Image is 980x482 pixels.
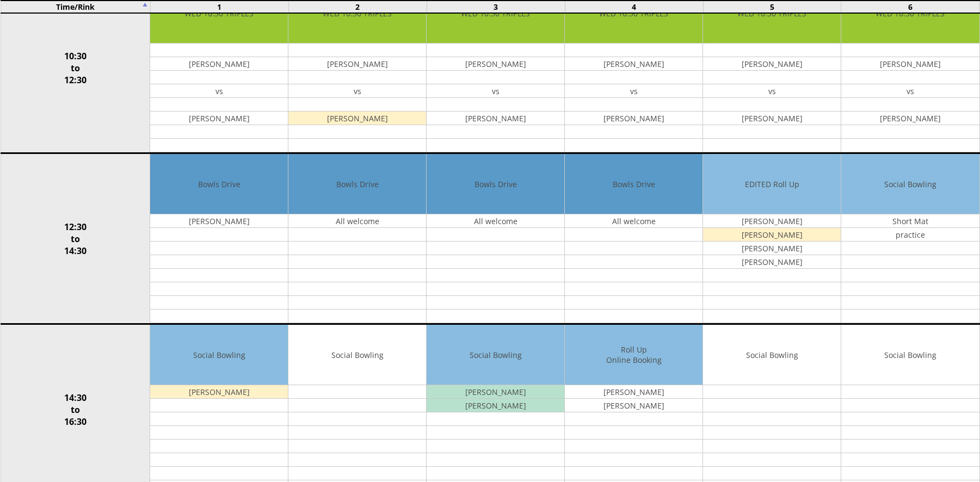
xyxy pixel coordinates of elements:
td: vs [703,84,841,98]
td: [PERSON_NAME] [703,57,841,71]
td: Roll Up Online Booking [565,325,702,385]
td: [PERSON_NAME] [703,242,841,255]
td: [PERSON_NAME] [150,57,288,71]
td: 1 [150,1,288,13]
td: [PERSON_NAME] [703,214,841,228]
td: [PERSON_NAME] [565,57,702,71]
td: [PERSON_NAME] [841,112,979,125]
td: [PERSON_NAME] [288,112,426,125]
td: [PERSON_NAME] [288,57,426,71]
td: Bowls Drive [427,154,564,214]
td: Short Mat [841,214,979,228]
td: vs [841,84,979,98]
td: 6 [841,1,979,13]
td: All welcome [288,214,426,228]
td: All welcome [565,214,702,228]
td: [PERSON_NAME] [565,399,702,412]
td: [PERSON_NAME] [703,112,841,125]
td: [PERSON_NAME] [427,385,564,399]
td: [PERSON_NAME] [703,255,841,269]
td: [PERSON_NAME] [841,57,979,71]
td: Social Bowling [150,325,288,385]
td: Social Bowling [841,325,979,385]
td: [PERSON_NAME] [565,385,702,399]
td: vs [150,84,288,98]
td: vs [427,84,564,98]
td: 3 [427,1,565,13]
td: [PERSON_NAME] [150,214,288,228]
td: [PERSON_NAME] [150,112,288,125]
td: [PERSON_NAME] [427,57,564,71]
td: [PERSON_NAME] [703,228,841,242]
td: Bowls Drive [288,154,426,214]
td: Social Bowling [288,325,426,385]
td: Social Bowling [427,325,564,385]
td: 2 [288,1,427,13]
td: All welcome [427,214,564,228]
td: 12:30 to 14:30 [1,153,150,324]
td: Bowls Drive [150,154,288,214]
td: Bowls Drive [565,154,702,214]
td: [PERSON_NAME] [427,112,564,125]
td: 4 [565,1,703,13]
td: [PERSON_NAME] [427,399,564,412]
td: EDITED Roll Up [703,154,841,214]
td: vs [288,84,426,98]
td: practice [841,228,979,242]
td: 5 [703,1,841,13]
td: vs [565,84,702,98]
td: Social Bowling [703,325,841,385]
td: Social Bowling [841,154,979,214]
td: Time/Rink [1,1,150,13]
td: [PERSON_NAME] [565,112,702,125]
td: [PERSON_NAME] [150,385,288,399]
